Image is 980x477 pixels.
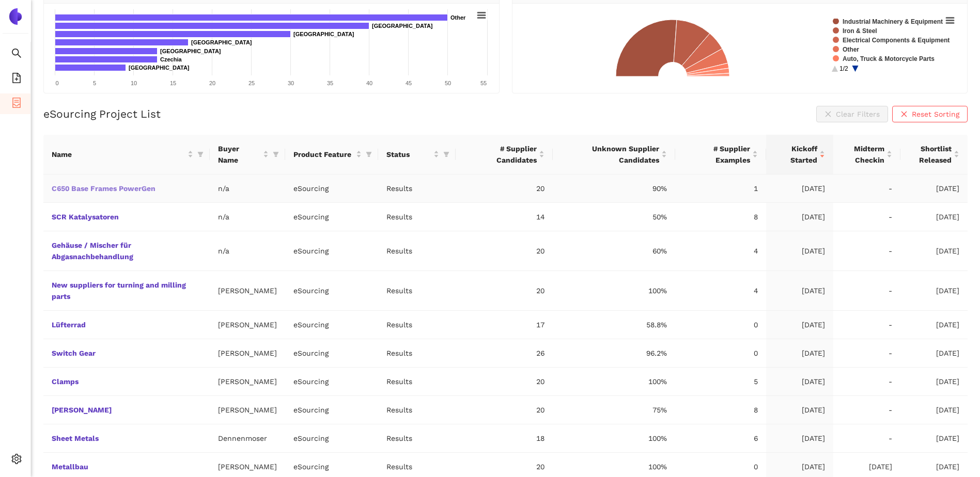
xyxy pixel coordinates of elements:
span: filter [364,147,374,162]
td: [PERSON_NAME] [210,339,286,368]
text: Iron & Steel [843,27,877,35]
td: [DATE] [766,271,833,311]
td: [DATE] [900,368,968,396]
td: [DATE] [900,339,968,368]
td: [PERSON_NAME] [210,311,286,339]
text: 0 [55,80,58,86]
td: 18 [456,424,552,453]
td: - [833,396,900,424]
span: Product Feature [293,149,354,160]
td: n/a [210,174,286,203]
th: this column's title is Name,this column is sortable [43,135,210,174]
th: this column's title is Unknown Supplier Candidates,this column is sortable [553,135,675,174]
span: filter [273,151,279,157]
span: Unknown Supplier Candidates [561,143,659,166]
td: [DATE] [766,231,833,271]
td: - [833,339,900,368]
text: [GEOGRAPHIC_DATA] [293,31,354,37]
td: 96.2% [553,339,675,368]
td: Results [378,368,456,396]
td: 75% [553,396,675,424]
td: [DATE] [900,396,968,424]
text: 10 [131,80,137,86]
td: [DATE] [766,368,833,396]
th: this column's title is # Supplier Candidates,this column is sortable [456,135,552,174]
td: [DATE] [766,203,833,231]
text: [GEOGRAPHIC_DATA] [191,39,252,45]
h2: eSourcing Project List [43,106,161,121]
td: 14 [456,203,552,231]
text: [GEOGRAPHIC_DATA] [372,23,433,29]
td: eSourcing [285,231,378,271]
td: [DATE] [900,231,968,271]
td: Results [378,231,456,271]
td: eSourcing [285,271,378,311]
img: Logo [7,8,24,25]
text: Czechia [160,56,182,62]
span: Kickoff Started [774,143,817,166]
td: [DATE] [900,174,968,203]
button: closeReset Sorting [892,106,968,122]
text: 50 [445,80,451,86]
span: Reset Sorting [912,108,959,120]
span: filter [443,151,449,157]
text: 1/2 [839,65,848,72]
button: closeClear Filters [816,106,888,122]
td: Results [378,339,456,368]
td: [PERSON_NAME] [210,396,286,424]
th: this column's title is Midterm Checkin,this column is sortable [833,135,900,174]
td: [DATE] [766,424,833,453]
td: [PERSON_NAME] [210,271,286,311]
td: 8 [675,203,767,231]
span: Midterm Checkin [842,143,884,166]
td: eSourcing [285,203,378,231]
span: filter [197,151,204,157]
td: 60% [553,231,675,271]
td: [DATE] [900,424,968,453]
span: # Supplier Candidates [464,143,536,166]
span: search [11,44,22,65]
td: 20 [456,396,552,424]
td: - [833,203,900,231]
td: 1 [675,174,767,203]
td: - [833,174,900,203]
th: this column's title is Product Feature,this column is sortable [285,135,378,174]
th: this column's title is Status,this column is sortable [378,135,456,174]
td: n/a [210,231,286,271]
td: eSourcing [285,424,378,453]
span: close [900,110,908,119]
td: 4 [675,271,767,311]
td: [DATE] [900,203,968,231]
th: this column's title is Shortlist Released,this column is sortable [900,135,968,174]
td: Results [378,311,456,339]
text: [GEOGRAPHIC_DATA] [160,48,221,54]
td: Results [378,424,456,453]
text: Other [450,14,466,21]
td: - [833,271,900,311]
span: # Supplier Examples [683,143,751,166]
td: 100% [553,424,675,453]
td: 20 [456,368,552,396]
text: 25 [248,80,255,86]
th: this column's title is # Supplier Examples,this column is sortable [675,135,767,174]
td: - [833,368,900,396]
td: 0 [675,311,767,339]
td: 90% [553,174,675,203]
span: filter [441,147,452,162]
text: [GEOGRAPHIC_DATA] [129,65,190,71]
text: 15 [170,80,176,86]
td: [DATE] [766,311,833,339]
td: n/a [210,203,286,231]
span: Shortlist Released [909,143,952,166]
text: Electrical Components & Equipment [843,37,950,44]
span: Name [52,149,185,160]
td: Results [378,271,456,311]
td: [DATE] [900,311,968,339]
td: [DATE] [766,339,833,368]
td: 20 [456,231,552,271]
text: Industrial Machinery & Equipment [843,18,943,25]
span: filter [271,141,281,168]
span: Status [386,149,431,160]
td: eSourcing [285,396,378,424]
td: Dennenmoser [210,424,286,453]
